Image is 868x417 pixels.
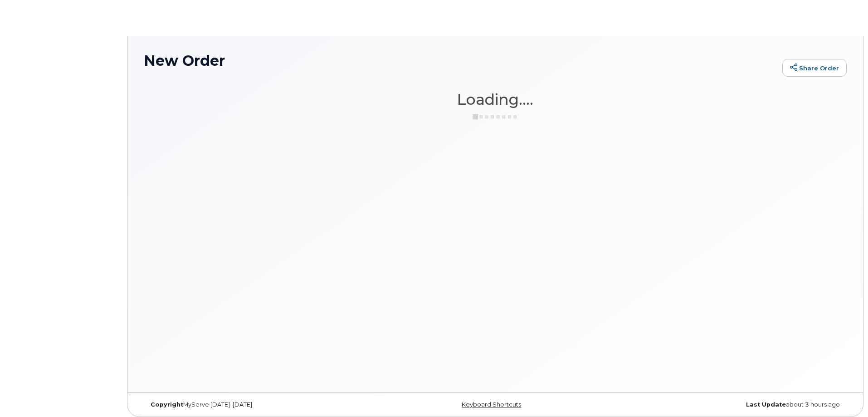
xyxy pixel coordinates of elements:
[473,113,518,120] img: ajax-loader-3a6953c30dc77f0bf724df975f13086db4f4c1262e45940f03d1251963f1bf2e.gif
[462,401,521,408] a: Keyboard Shortcuts
[151,401,183,408] strong: Copyright
[144,53,778,69] h1: New Order
[612,401,847,408] div: about 3 hours ago
[144,91,847,108] h1: Loading....
[144,401,378,408] div: MyServe [DATE]–[DATE]
[746,401,786,408] strong: Last Update
[782,59,847,77] a: Share Order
